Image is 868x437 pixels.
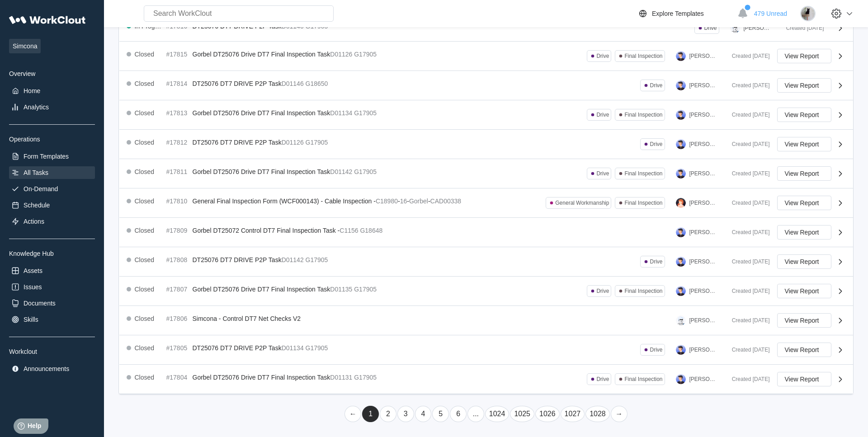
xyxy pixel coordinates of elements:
[9,166,95,179] a: All Tasks
[166,286,189,293] div: #17807
[744,25,772,31] div: [PERSON_NAME]
[555,200,609,206] div: General Workmanship
[415,406,432,422] a: Page 4
[193,286,330,293] span: Gorbel DT25076 Drive DT7 Final Inspection Task
[624,200,662,206] div: Final Inspection
[689,258,717,265] div: [PERSON_NAME]
[9,70,95,77] div: Overview
[119,15,853,42] a: In Progress#17816DT25076 DT7 DRIVE P2P TaskD01140G17905Drive[PERSON_NAME]Created [DATE]
[689,376,717,382] div: [PERSON_NAME]
[596,53,609,59] div: Drive
[24,283,42,291] div: Issues
[354,374,377,381] mark: G17905
[24,103,49,111] div: Analytics
[785,141,819,147] span: View Report
[306,344,328,352] mark: G17905
[380,406,396,422] a: Page 2
[652,10,704,17] div: Explore Templates
[119,42,853,71] a: Closed#17815Gorbel DT25076 Drive DT7 Final Inspection TaskD01126G17905DriveFinal Inspection[PERSO...
[637,8,733,19] a: Explore Templates
[119,335,853,365] a: Closed#17805DT25076 DT7 DRIVE P2P TaskD01134G17905Drive[PERSON_NAME]Created [DATE]View Report
[485,406,509,422] a: Page 1024
[676,257,686,267] img: user-5.png
[24,316,38,323] div: Skills
[676,315,686,325] img: clout-01.png
[330,168,352,175] mark: D01142
[650,347,662,353] div: Drive
[135,227,155,234] div: Closed
[777,196,831,210] button: View Report
[624,376,662,382] div: Final Inspection
[193,315,301,322] span: Simcona - Control DT7 Net Checks V2
[24,87,40,94] div: Home
[362,406,379,422] a: Page 1 is your current page
[135,139,155,146] div: Closed
[166,374,189,381] div: #17804
[754,10,787,17] span: 479 Unread
[428,197,430,205] span: -
[535,406,560,422] a: Page 1026
[785,376,819,382] span: View Report
[135,80,155,87] div: Closed
[135,315,155,322] div: Closed
[777,372,831,386] button: View Report
[24,365,69,372] div: Announcements
[676,80,686,90] img: user-5.png
[510,406,534,422] a: Page 1025
[135,168,155,175] div: Closed
[777,284,831,298] button: View Report
[785,258,819,265] span: View Report
[689,347,717,353] div: [PERSON_NAME]
[777,137,831,151] button: View Report
[725,53,770,59] div: Created [DATE]
[779,25,824,31] div: Created [DATE]
[777,313,831,328] button: View Report
[135,256,155,263] div: Closed
[9,215,95,228] a: Actions
[9,199,95,211] a: Schedule
[166,227,189,234] div: #17809
[135,374,155,381] div: Closed
[725,112,770,118] div: Created [DATE]
[777,254,831,269] button: View Report
[330,286,352,293] mark: D01135
[624,170,662,177] div: Final Inspection
[561,406,585,422] a: Page 1027
[376,197,398,205] mark: C18980
[725,288,770,294] div: Created [DATE]
[135,197,155,205] div: Closed
[135,344,155,352] div: Closed
[193,80,282,87] span: DT25076 DT7 DRIVE P2P Task
[800,6,816,21] img: stormageddon_tree.jpg
[676,51,686,61] img: user-5.png
[193,109,330,117] span: Gorbel DT25076 Drive DT7 Final Inspection Task
[596,288,609,294] div: Drive
[676,139,686,149] img: user-5.png
[119,247,853,277] a: Closed#17808DT25076 DT7 DRIVE P2P TaskD01142G17905Drive[PERSON_NAME]Created [DATE]View Report
[725,170,770,177] div: Created [DATE]
[166,168,189,175] div: #17811
[282,344,304,352] mark: D01134
[611,406,627,422] a: Next page
[430,197,462,205] mark: CAD00338
[9,348,95,355] div: Workclout
[676,286,686,296] img: user-5.png
[282,80,304,87] mark: D01146
[9,85,95,97] a: Home
[725,82,770,89] div: Created [DATE]
[676,198,686,208] img: user-2.png
[9,362,95,375] a: Announcements
[689,53,717,59] div: [PERSON_NAME]
[166,139,189,146] div: #17812
[166,51,189,58] div: #17815
[193,227,340,234] span: Gorbel DT25072 Control DT7 Final Inspection Task -
[785,317,819,324] span: View Report
[344,406,361,422] a: Previous page
[689,170,717,177] div: [PERSON_NAME]
[689,112,717,118] div: [PERSON_NAME]
[777,108,831,122] button: View Report
[725,317,770,324] div: Created [DATE]
[777,225,831,240] button: View Report
[330,109,352,117] mark: D01134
